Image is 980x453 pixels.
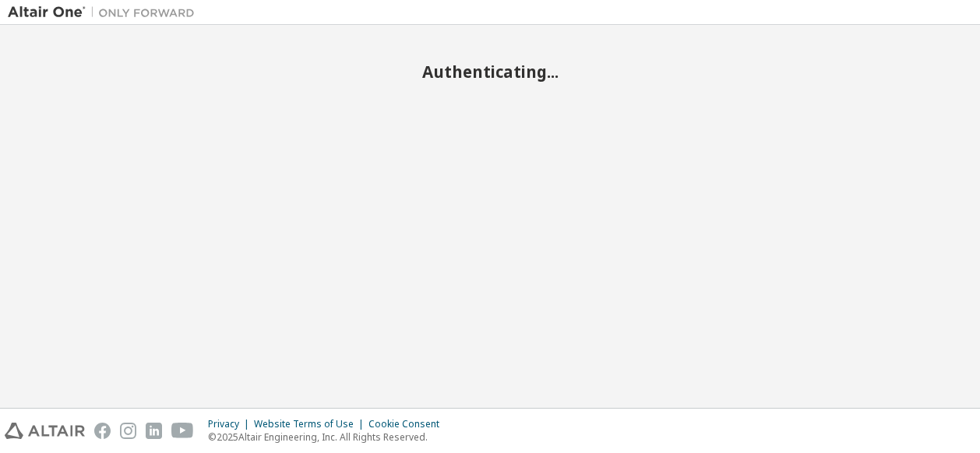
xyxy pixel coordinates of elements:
h2: Authenticating... [8,61,972,82]
img: youtube.svg [171,423,194,439]
div: Website Terms of Use [254,418,368,430]
img: facebook.svg [94,423,111,439]
p: © 2025 Altair Engineering, Inc. All Rights Reserved. [208,430,449,444]
img: altair_logo.svg [5,423,85,439]
div: Cookie Consent [368,418,449,430]
img: Altair One [8,5,203,20]
img: linkedin.svg [146,423,162,439]
img: instagram.svg [120,423,136,439]
div: Privacy [208,418,254,430]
